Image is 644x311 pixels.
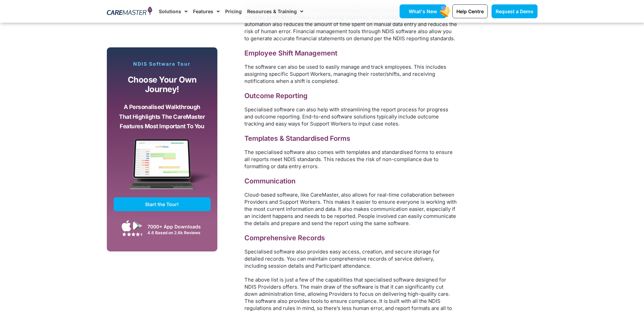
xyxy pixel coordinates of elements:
span: The software can also be used to easily manage and track employees. This includes assigning speci... [244,64,446,84]
span: Specialised NDIS software can include automated financial tracking and reporting. This includes g... [244,7,457,42]
span: Request a Demo [496,8,533,14]
h3: Employee Shift Management [244,49,457,58]
div: 7000+ App Downloads [147,223,207,230]
span: What's New [409,8,437,14]
a: Help Centre [452,4,488,18]
p: NDIS Software Tour [114,61,211,67]
h3: Communication [244,177,457,186]
img: Google Play Store App Review Stars [122,232,142,236]
h3: Comprehensive Records [244,234,457,243]
img: CareMaster Logo [107,6,152,17]
img: Google Play App Icon [133,221,142,231]
span: Start the Tour! [145,201,179,207]
img: Apple App Store Icon [122,220,131,231]
p: Choose your own journey! [119,75,206,94]
a: What's New [400,4,446,18]
span: The specialised software also comes with templates and standardised forms to ensure all reports m... [244,149,453,170]
div: 4.6 Based on 2.6k Reviews [147,230,207,235]
a: Request a Demo [492,4,538,18]
h3: Templates & Standardised Forms [244,134,457,143]
a: Start the Tour! [114,197,211,211]
img: CareMaster Software Mockup on Screen [114,139,211,197]
span: Cloud-based software, like CareMaster, also allows for real-time collaboration between Providers ... [244,192,457,226]
h3: Outcome Reporting [244,91,457,101]
p: A personalised walkthrough that highlights the CareMaster features most important to you [119,102,206,131]
span: Specialised software also provides easy access, creation, and secure storage for detailed records... [244,248,440,269]
span: Help Centre [456,8,484,14]
span: Specialised software can also help with streamlining the report process for progress and outcome ... [244,106,448,127]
